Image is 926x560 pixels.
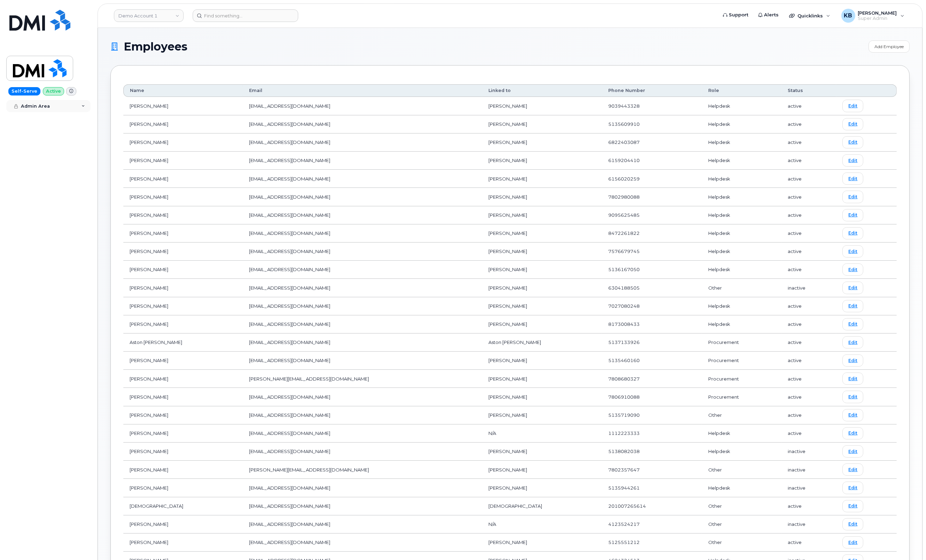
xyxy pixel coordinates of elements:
[702,370,781,388] td: Procurement
[123,443,243,461] td: [PERSON_NAME]
[842,191,863,203] a: Edit
[842,282,863,294] a: Edit
[123,84,243,97] th: Name
[702,388,781,406] td: Procurement
[842,318,863,330] a: Edit
[702,352,781,370] td: Procurement
[602,279,702,297] td: 6304188505
[781,206,836,224] td: active
[842,154,863,167] a: Edit
[123,243,243,261] td: [PERSON_NAME]
[781,406,836,424] td: active
[702,424,781,443] td: Helpdesk
[702,188,781,206] td: Helpdesk
[482,97,602,115] td: eross@dminc.com
[842,427,863,439] a: Edit
[781,479,836,497] td: inactive
[781,224,836,243] td: active
[243,170,482,188] td: [EMAIL_ADDRESS][DOMAIN_NAME]
[842,391,863,403] a: Edit
[702,443,781,461] td: Helpdesk
[123,333,243,352] td: Aston [PERSON_NAME]
[243,188,482,206] td: [EMAIL_ADDRESS][DOMAIN_NAME]
[243,534,482,552] td: [EMAIL_ADDRESS][DOMAIN_NAME]
[243,315,482,333] td: [EMAIL_ADDRESS][DOMAIN_NAME]
[702,297,781,315] td: Helpdesk
[842,409,863,421] a: Edit
[482,279,602,297] td: mklain@dminc.com
[602,188,702,206] td: 7802980088
[482,443,602,461] td: rblack@dminc.com
[123,352,243,370] td: [PERSON_NAME]
[602,84,702,97] th: Phone Number
[243,206,482,224] td: [EMAIL_ADDRESS][DOMAIN_NAME]
[482,333,602,352] td: asclark@dminc.com
[602,479,702,497] td: 5135944261
[602,388,702,406] td: 7806910088
[243,243,482,261] td: [EMAIL_ADDRESS][DOMAIN_NAME]
[482,461,602,479] td: schan@simplexmobility.com
[781,443,836,461] td: inactive
[602,297,702,315] td: 7027080248
[243,497,482,515] td: [EMAIL_ADDRESS][DOMAIN_NAME]
[781,461,836,479] td: inactive
[842,463,863,476] a: Edit
[602,333,702,352] td: 5137133926
[702,279,781,297] td: Other
[243,370,482,388] td: [PERSON_NAME][EMAIL_ADDRESS][DOMAIN_NAME]
[243,84,482,97] th: Email
[842,354,863,367] a: Edit
[781,243,836,261] td: active
[123,297,243,315] td: [PERSON_NAME]
[781,279,836,297] td: inactive
[602,352,702,370] td: 5135460160
[123,279,243,297] td: [PERSON_NAME]
[482,297,602,315] td: szammitt@dminc.com
[842,118,863,130] a: Edit
[123,497,243,515] td: [DEMOGRAPHIC_DATA]
[702,243,781,261] td: Helpdesk
[243,388,482,406] td: [EMAIL_ADDRESS][DOMAIN_NAME]
[482,352,602,370] td: dzellars@dminc.com
[602,443,702,461] td: 5138082038
[781,388,836,406] td: active
[702,333,781,352] td: Procurement
[123,479,243,497] td: [PERSON_NAME]
[842,172,863,185] a: Edit
[243,224,482,243] td: [EMAIL_ADDRESS][DOMAIN_NAME]
[482,84,602,97] th: Linked to
[602,315,702,333] td: 8173008433
[243,261,482,279] td: [EMAIL_ADDRESS][DOMAIN_NAME]
[781,424,836,443] td: active
[702,497,781,515] td: Other
[124,41,187,52] span: Employees
[123,133,243,152] td: [PERSON_NAME]
[482,479,602,497] td: zhiler@dminc.com
[702,261,781,279] td: Helpdesk
[482,115,602,133] td: jdshepherd@dminc.com
[702,224,781,243] td: Helpdesk
[123,206,243,224] td: [PERSON_NAME]
[123,152,243,170] td: [PERSON_NAME]
[482,497,602,515] td: ielsayed@dminc.com
[702,206,781,224] td: Helpdesk
[123,261,243,279] td: [PERSON_NAME]
[602,170,702,188] td: 6156020259
[482,515,602,534] td: N/A
[781,133,836,152] td: active
[781,515,836,534] td: inactive
[482,388,602,406] td: sabrina@myserve.ca
[842,100,863,112] a: Edit
[123,424,243,443] td: [PERSON_NAME]
[781,188,836,206] td: active
[781,297,836,315] td: active
[602,370,702,388] td: 7808680327
[482,243,602,261] td: nschaefer@dminc.com
[482,534,602,552] td: jherrera@dminc.com
[602,497,702,515] td: 201007265614
[602,133,702,152] td: 6822403087
[842,300,863,312] a: Edit
[702,115,781,133] td: Helpdesk
[602,461,702,479] td: 7802357647
[781,333,836,352] td: active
